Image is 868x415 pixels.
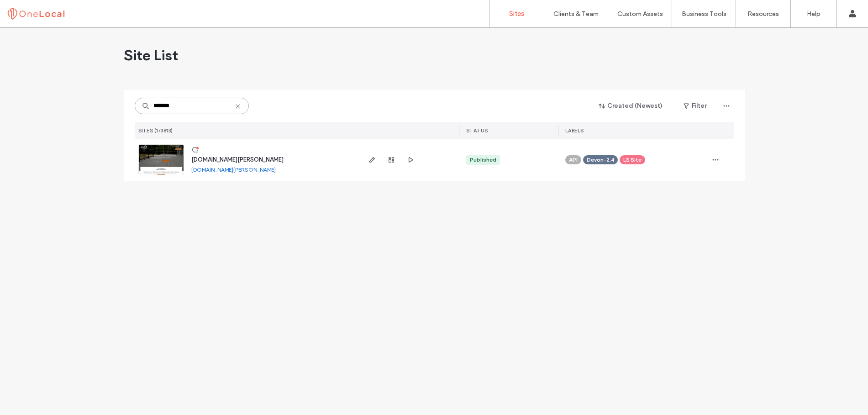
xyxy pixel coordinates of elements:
span: LS Site [623,156,642,164]
span: Devon-2.4 [587,156,614,164]
label: Resources [747,10,779,18]
label: Custom Assets [617,10,663,18]
span: Site List [124,46,178,64]
a: [DOMAIN_NAME][PERSON_NAME] [191,166,276,173]
a: [DOMAIN_NAME][PERSON_NAME] [191,156,284,163]
span: LABELS [565,127,584,134]
label: Business Tools [682,10,726,18]
span: API [569,156,578,164]
button: Filter [674,99,715,113]
span: SITES (1/3813) [138,127,173,134]
label: Sites [509,10,525,18]
label: Help [807,10,821,18]
span: Help [21,6,40,15]
button: Created (Newest) [591,99,671,113]
span: STATUS [466,127,488,134]
div: Published [470,156,496,164]
label: Clients & Team [553,10,599,18]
